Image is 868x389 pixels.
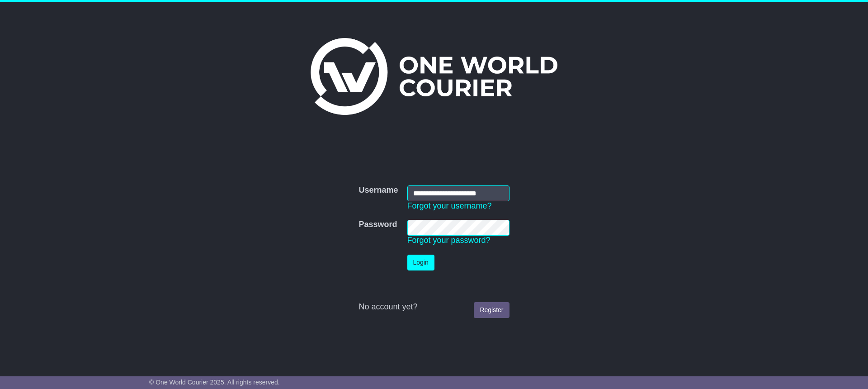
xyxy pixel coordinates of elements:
button: Login [407,255,434,270]
a: Forgot your password? [407,236,491,245]
span: © One World Courier 2025. All rights reserved. [149,379,280,386]
label: Username [359,185,398,195]
div: No account yet? [359,302,509,312]
img: One World [311,38,557,115]
a: Register [474,302,509,318]
label: Password [359,220,397,230]
a: Forgot your username? [407,201,492,210]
